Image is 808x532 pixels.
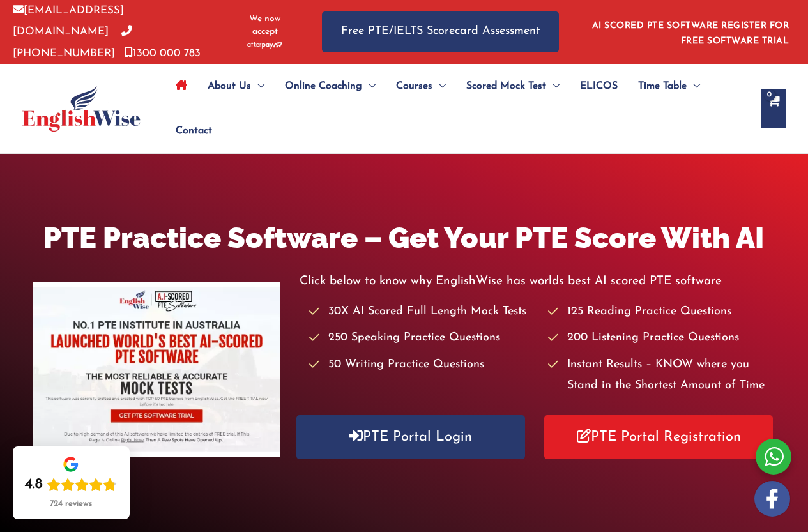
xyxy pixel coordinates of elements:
[309,328,537,349] li: 250 Speaking Practice Questions
[33,218,776,258] h1: PTE Practice Software – Get Your PTE Score With AI
[761,89,786,128] a: View Shopping Cart, empty
[300,271,776,292] p: Click below to know why EnglishWise has worlds best AI scored PTE software
[584,11,795,52] aside: Header Widget 1
[754,481,790,517] img: white-facebook.png
[25,476,43,494] div: 4.8
[687,64,700,109] span: Menu Toggle
[548,354,775,397] li: Instant Results – KNOW where you Stand in the Shortest Amount of Time
[22,86,141,132] img: cropped-ew-logo
[165,109,212,153] a: Contact
[309,301,537,323] li: 30X AI Scored Full Length Mock Tests
[570,64,628,109] a: ELICOS
[176,109,212,153] span: Contact
[125,48,201,59] a: 1300 000 783
[208,64,251,109] span: About Us
[546,64,560,109] span: Menu Toggle
[13,5,124,37] a: [EMAIL_ADDRESS][DOMAIN_NAME]
[50,499,92,509] div: 724 reviews
[251,64,264,109] span: Menu Toggle
[240,13,290,38] span: We now accept
[33,282,280,457] img: pte-institute-main
[247,42,282,49] img: Afterpay-Logo
[544,415,773,459] a: PTE Portal Registration
[197,64,275,109] a: About UsMenu Toggle
[309,354,537,376] li: 50 Writing Practice Questions
[25,476,117,494] div: Rating: 4.8 out of 5
[580,64,618,109] span: ELICOS
[456,64,570,109] a: Scored Mock TestMenu Toggle
[275,64,386,109] a: Online CoachingMenu Toggle
[362,64,376,109] span: Menu Toggle
[165,64,749,153] nav: Site Navigation: Main Menu
[628,64,710,109] a: Time TableMenu Toggle
[638,64,687,109] span: Time Table
[466,64,546,109] span: Scored Mock Test
[548,328,775,349] li: 200 Listening Practice Questions
[548,301,775,323] li: 125 Reading Practice Questions
[432,64,446,109] span: Menu Toggle
[285,64,362,109] span: Online Coaching
[396,64,432,109] span: Courses
[592,21,789,46] a: AI SCORED PTE SOFTWARE REGISTER FOR FREE SOFTWARE TRIAL
[296,415,525,459] a: PTE Portal Login
[322,11,559,52] a: Free PTE/IELTS Scorecard Assessment
[13,26,132,58] a: [PHONE_NUMBER]
[386,64,456,109] a: CoursesMenu Toggle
